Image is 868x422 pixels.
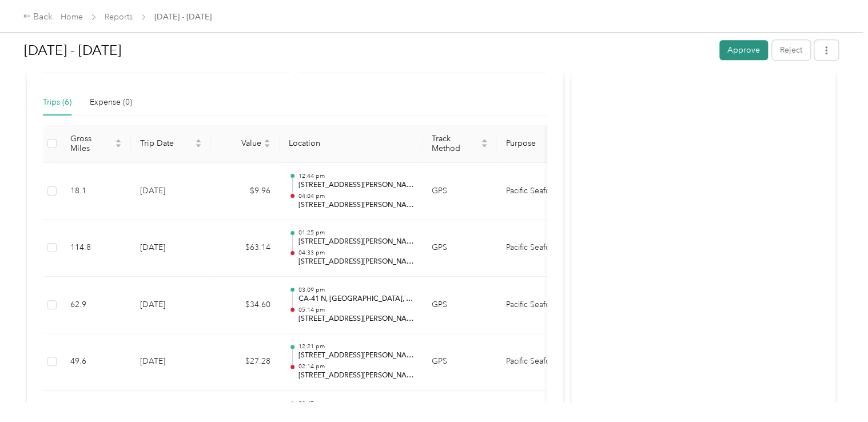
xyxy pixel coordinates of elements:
span: caret-down [115,142,122,149]
span: [DATE] - [DATE] [154,11,212,23]
td: 114.8 [61,220,131,277]
p: [STREET_ADDRESS][PERSON_NAME] [298,314,413,324]
p: 04:33 pm [298,249,413,257]
th: Location [280,125,423,163]
span: caret-down [195,142,202,149]
p: [STREET_ADDRESS][PERSON_NAME] [298,200,413,210]
td: Pacific Seafood [497,163,583,220]
p: [STREET_ADDRESS][PERSON_NAME] [298,351,413,361]
td: Pacific Seafood [497,277,583,334]
td: GPS [423,277,497,334]
span: caret-down [481,142,488,149]
span: Gross Miles [70,134,113,153]
p: 12:21 pm [298,343,413,351]
div: Expense (0) [90,96,132,109]
td: $63.14 [211,220,280,277]
p: [STREET_ADDRESS][PERSON_NAME] [298,371,413,381]
p: 12:44 pm [298,172,413,180]
span: caret-up [264,137,270,144]
p: [STREET_ADDRESS][PERSON_NAME] [298,257,413,267]
th: Track Method [423,125,497,163]
td: 62.9 [61,277,131,334]
span: caret-up [481,137,488,144]
button: Reject [772,40,810,60]
a: Reports [105,12,133,22]
iframe: Everlance-gr Chat Button Frame [804,358,868,422]
td: GPS [423,333,497,391]
td: $34.60 [211,277,280,334]
span: Trip Date [140,138,193,148]
td: GPS [423,163,497,220]
td: [DATE] [131,220,211,277]
th: Trip Date [131,125,211,163]
td: 49.6 [61,333,131,391]
p: CA-41 N, [GEOGRAPHIC_DATA], [GEOGRAPHIC_DATA], [GEOGRAPHIC_DATA] [298,294,413,304]
p: 05:14 pm [298,306,413,314]
td: [DATE] [131,277,211,334]
td: 18.1 [61,163,131,220]
td: GPS [423,220,497,277]
p: [STREET_ADDRESS][PERSON_NAME] [298,180,413,190]
span: Value [220,138,261,148]
th: Value [211,125,280,163]
td: $27.28 [211,333,280,391]
div: Back [23,10,53,24]
p: 04:04 pm [298,192,413,200]
th: Purpose [497,125,583,163]
td: Pacific Seafood [497,220,583,277]
button: Approve [719,40,768,60]
p: 03:09 pm [298,286,413,294]
th: Gross Miles [61,125,131,163]
span: caret-up [195,137,202,144]
span: Track Method [432,134,479,153]
div: Trips (6) [43,96,71,109]
td: Pacific Seafood [497,333,583,391]
span: caret-down [264,142,270,149]
span: Purpose [506,138,564,148]
td: [DATE] [131,163,211,220]
p: 02:14 pm [298,363,413,371]
p: [STREET_ADDRESS][PERSON_NAME] [298,237,413,247]
a: Home [61,12,83,22]
span: caret-up [115,137,122,144]
td: [DATE] [131,333,211,391]
p: 01:25 pm [298,229,413,237]
td: $9.96 [211,163,280,220]
h1: Aug 11 - 24, 2025 [24,37,711,64]
p: 03:47 pm [298,400,413,408]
